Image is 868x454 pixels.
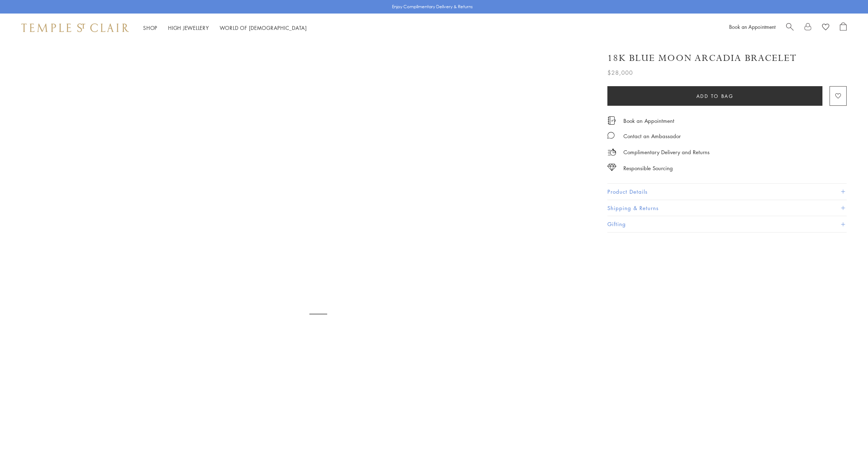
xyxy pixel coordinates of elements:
[143,24,307,32] nav: Main navigation
[696,92,734,100] span: Add to bag
[786,22,794,33] a: Search
[143,24,157,31] a: ShopShop
[822,22,829,33] a: View Wishlist
[840,22,847,33] a: Open Shopping Bag
[607,132,615,139] img: MessageIcon-01_2.svg
[607,116,616,125] img: icon_appointment.svg
[220,24,307,31] a: World of [DEMOGRAPHIC_DATA]World of [DEMOGRAPHIC_DATA]
[607,148,616,157] img: icon_delivery.svg
[607,184,847,200] button: Product Details
[21,24,129,32] img: Temple St. Clair
[607,200,847,216] button: Shipping & Returns
[607,216,847,232] button: Gifting
[623,132,681,141] div: Contact an Ambassador
[607,164,616,171] img: icon_sourcing.svg
[607,68,633,77] span: $28,000
[623,164,673,173] div: Responsible Sourcing
[392,3,473,10] p: Enjoy Complimentary Delivery & Returns
[623,117,674,125] a: Book an Appointment
[729,23,775,30] a: Book an Appointment
[607,86,822,106] button: Add to bag
[168,24,209,31] a: High JewelleryHigh Jewellery
[607,52,797,64] h1: 18K Blue Moon Arcadia Bracelet
[623,148,710,157] p: Complimentary Delivery and Returns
